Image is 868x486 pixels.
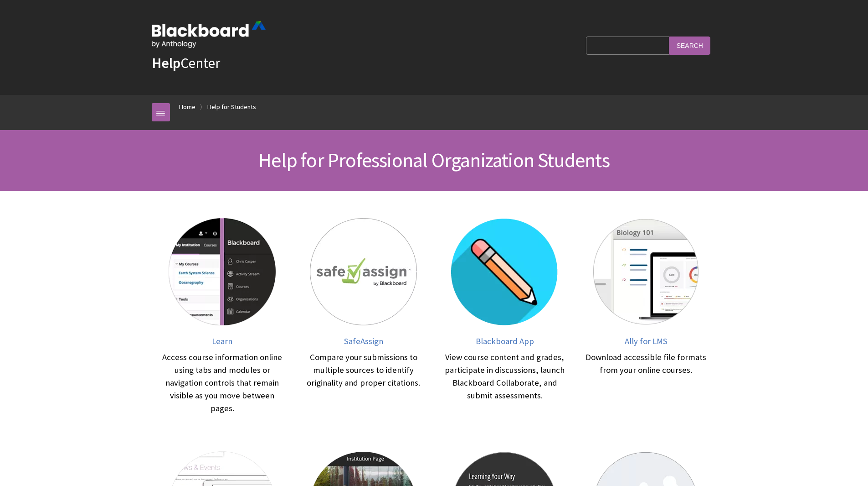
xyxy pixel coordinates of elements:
[212,336,232,346] span: Learn
[443,218,566,415] a: Blackboard App Blackboard App View course content and grades, participate in discussions, launch ...
[443,351,566,402] div: View course content and grades, participate in discussions, launch Blackboard Collaborate, and su...
[302,218,425,415] a: SafeAssign SafeAssign Compare your submissions to multiple sources to identify originality and pr...
[152,54,220,72] a: HelpCenter
[258,147,610,172] span: Help for Professional Organization Students
[161,218,284,415] a: Learn Learn Access course information online using tabs and modules or navigation controls that r...
[152,21,266,48] img: Blackboard by Anthology
[207,101,256,113] a: Help for Students
[625,336,668,346] span: Ally for LMS
[179,101,195,113] a: Home
[344,336,383,346] span: SafeAssign
[585,218,708,415] a: Ally for LMS Ally for LMS Download accessible file formats from your online courses.
[310,218,417,325] img: SafeAssign
[451,218,558,325] img: Blackboard App
[302,351,425,389] div: Compare your submissions to multiple sources to identify originality and proper citations.
[592,218,699,325] img: Ally for LMS
[161,351,284,415] div: Access course information online using tabs and modules or navigation controls that remain visibl...
[669,37,710,54] input: Search
[169,218,276,325] img: Learn
[476,336,534,346] span: Blackboard App
[585,351,708,376] div: Download accessible file formats from your online courses.
[152,54,180,72] strong: Help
